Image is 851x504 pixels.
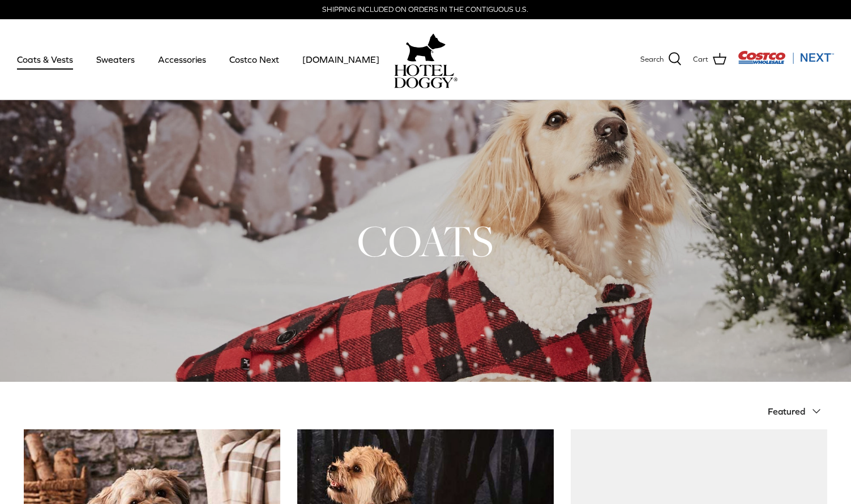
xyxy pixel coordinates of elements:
[406,31,446,64] img: hoteldoggy.com
[768,399,828,424] button: Featured
[7,40,83,79] a: Coats & Vests
[292,40,390,79] a: [DOMAIN_NAME]
[640,54,664,66] span: Search
[148,40,216,79] a: Accessories
[738,58,834,66] a: Visit Costco Next
[738,50,834,64] img: Costco Next
[640,52,682,67] a: Search
[394,64,457,88] img: hoteldoggycom
[693,54,708,66] span: Cart
[86,40,145,79] a: Sweaters
[768,406,805,416] span: Featured
[219,40,289,79] a: Costco Next
[394,31,457,88] a: hoteldoggy.com hoteldoggycom
[24,213,828,269] h1: COATS
[693,52,726,67] a: Cart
